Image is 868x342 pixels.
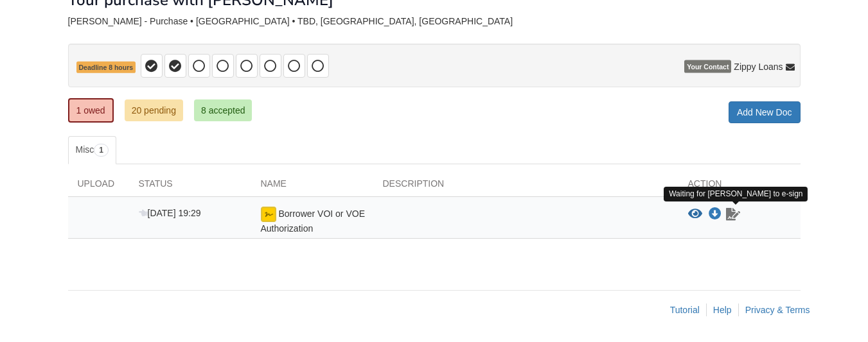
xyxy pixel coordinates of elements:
div: Waiting for [PERSON_NAME] to e-sign [664,187,808,201]
div: Description [373,177,678,196]
a: 8 accepted [194,99,252,121]
a: 1 owed [68,98,114,123]
div: Upload [68,177,129,196]
span: Deadline 8 hours [76,62,136,74]
a: Privacy & Terms [745,305,810,315]
span: Your Contact [684,60,731,73]
div: Name [251,177,373,196]
a: Download Borrower VOI or VOE Authorization [709,209,722,219]
div: Action [678,177,801,196]
a: Tutorial [670,305,700,315]
span: 1 [94,144,109,157]
span: [DATE] 19:29 [139,208,201,218]
a: Misc [68,136,116,164]
a: Add New Doc [729,101,801,123]
button: View Borrower VOI or VOE Authorization [688,208,702,221]
span: Zippy Loans [734,60,783,73]
a: Waiting for your co-borrower to e-sign [725,207,741,222]
div: [PERSON_NAME] - Purchase • [GEOGRAPHIC_DATA] • TBD, [GEOGRAPHIC_DATA], [GEOGRAPHIC_DATA] [68,16,801,27]
div: Status [129,177,251,196]
span: Borrower VOI or VOE Authorization [261,209,365,234]
img: esign [261,207,276,222]
a: 20 pending [125,99,183,121]
a: Help [713,305,732,315]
